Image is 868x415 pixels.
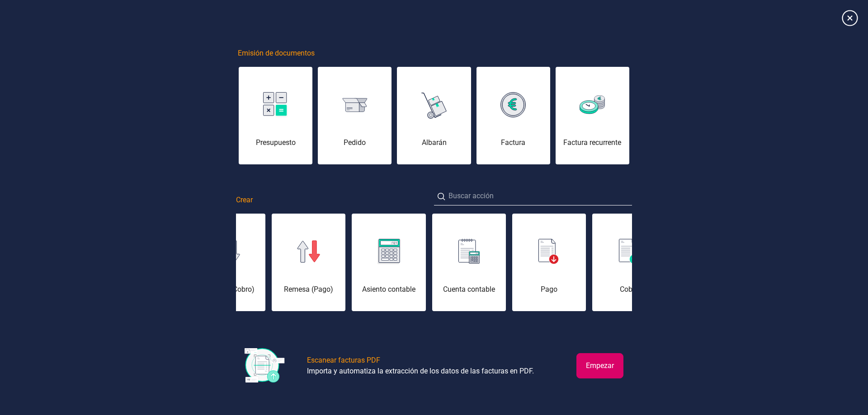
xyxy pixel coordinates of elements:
[434,187,632,205] input: Buscar acción
[500,92,526,117] img: img-factura.svg
[318,137,392,148] div: Pedido
[556,137,629,148] div: Factura recurrente
[397,137,471,148] div: Albarán
[239,137,312,148] div: Presupuesto
[619,239,640,264] img: img-cobro.svg
[538,239,559,264] img: img-pago.svg
[272,284,345,295] div: Remesa (Pago)
[377,239,400,264] img: img-asiento-contable.svg
[297,240,321,263] img: img-remesa-pago.svg
[592,284,666,295] div: Cobro
[238,48,315,59] span: Emisión de documentos
[421,89,447,120] img: img-albaran.svg
[580,95,605,114] img: img-factura-recurrente.svg
[236,195,253,205] span: Crear
[263,92,288,118] img: img-presupuesto.svg
[512,284,586,295] div: Pago
[458,239,480,264] img: img-cuenta-contable.svg
[342,98,368,112] img: img-pedido.svg
[476,137,550,148] div: Factura
[576,353,623,378] button: Empezar
[352,284,425,295] div: Asiento contable
[307,366,534,377] div: Importa y automatiza la extracción de los datos de las facturas en PDF.
[307,355,380,366] div: Escanear facturas PDF
[245,348,285,383] img: img-escanear-facturas-pdf.svg
[432,284,506,295] div: Cuenta contable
